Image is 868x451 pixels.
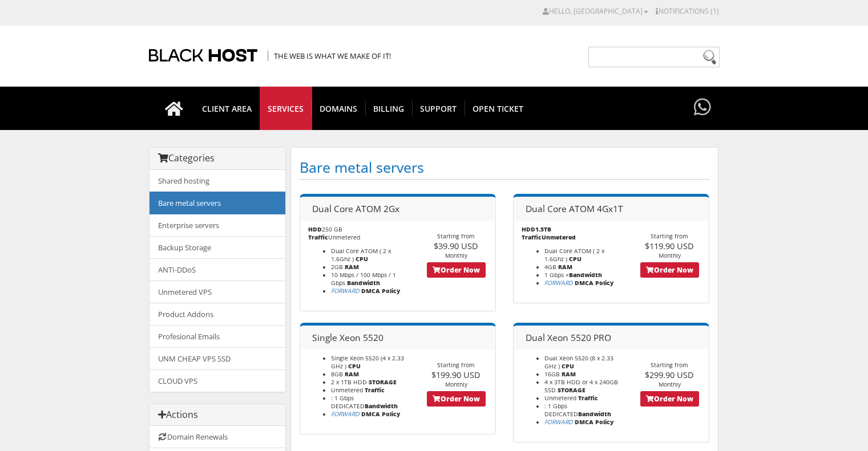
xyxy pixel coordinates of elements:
b: Traffic [365,386,385,394]
span: Dual Xeon 5520 (8 x 2.33 GHz ) [544,354,613,370]
span: 8GB [331,370,343,378]
a: Hello, [GEOGRAPHIC_DATA] [543,6,648,16]
span: Billing [365,101,413,116]
span: 2GB [331,263,343,271]
b: Bandwidth [347,279,380,287]
span: 10 Mbps / 100 Mbps / 1 Gbps [331,271,396,287]
b: Bandwidth [365,402,398,410]
span: Domains [312,101,366,116]
li: : 1 Gbps DEDICATED [544,402,623,418]
span: 4GB [544,263,556,271]
b: STORAGE [369,378,397,386]
a: Bare metal servers [150,192,285,214]
a: Backup Storage [150,236,285,259]
b: HDD [308,225,322,233]
b: RAM [562,370,576,378]
span: $199.90 USD [431,369,481,380]
a: Order Now [427,262,486,278]
b: DMCA Policy [575,418,613,426]
h1: Bare metal servers [300,156,709,180]
a: Domain Renewals [150,426,285,448]
span: $119.90 USD [645,240,694,251]
b: DMCA Policy [575,279,613,287]
span: Support [412,101,465,116]
h3: Categories [158,153,277,164]
p: 1.5TB Unmetered [522,225,623,241]
i: All abuse reports are forwarded [331,287,360,295]
p: 250 GB Unmetered [308,225,409,241]
a: Order Now [640,262,699,278]
span: Unmetered [331,386,363,394]
a: Product Addons [150,303,285,326]
a: Shared hosting [150,170,285,192]
b: DMCA Policy [361,410,400,418]
input: Need help? [588,47,720,67]
a: CLIENT AREA [194,87,260,130]
a: CLOUD VPS [150,369,285,392]
b: CPU [562,362,574,370]
div: Starting from Monthly [417,232,495,259]
span: Single Xeon 5520 (4 x 2.33 GHz ) [331,354,404,370]
a: UNM CHEAP VPS SSD [150,347,285,370]
a: Support [412,87,465,130]
a: FORWARD [331,410,360,418]
a: Enterprise servers [150,214,285,237]
span: Single Xeon 5520 [312,331,383,344]
a: FORWARD [544,279,573,287]
a: ANTI-DDoS [150,258,285,281]
span: Dual Core ATOM ( 2 x 1.6Ghz ) [331,247,391,263]
i: All abuse reports are forwarded [544,418,573,426]
a: Have questions? [691,87,714,129]
span: SERVICES [260,101,312,116]
span: Dual Core ATOM ( 2 x 1.6Ghz ) [544,247,604,263]
h3: Actions [158,410,277,420]
a: Domains [312,87,366,130]
li: : 1 Gbps DEDICATED [331,394,409,410]
span: Dual Core ATOM 2Gx [312,202,399,215]
b: Traffic [578,394,598,402]
a: Unmetered VPS [150,281,285,303]
b: Bandwidth [569,271,602,279]
b: RAM [558,263,572,271]
a: FORWARD [544,418,573,426]
a: Order Now [640,391,699,407]
span: CLIENT AREA [194,101,260,116]
b: Traffic [308,233,328,241]
i: All abuse reports are forwarded [544,279,573,287]
span: The Web is what we make of it! [268,51,391,61]
span: $39.90 USD [434,240,478,251]
b: RAM [345,370,359,378]
span: Open Ticket [465,101,531,116]
b: HDD [522,225,535,233]
b: CPU [569,255,582,263]
span: 4 x 3TB HDD or 4 x 240GB SSD [544,378,618,394]
div: Starting from Monthly [631,232,709,259]
b: CPU [356,255,368,263]
a: Profesional Emails [150,325,285,348]
b: STORAGE [558,386,586,394]
span: $299.90 USD [645,369,694,380]
a: Billing [365,87,413,130]
b: Traffic [522,233,542,241]
span: Dual Xeon 5520 PRO [526,331,611,344]
span: Unmetered [544,394,576,402]
span: 16GB [544,370,560,378]
b: Bandwidth [578,410,611,418]
b: CPU [348,362,361,370]
a: FORWARD [331,287,360,295]
a: Order Now [427,391,486,407]
a: Go to homepage [154,87,195,130]
a: SERVICES [260,87,312,130]
span: Dual Core ATOM 4Gx1T [526,202,623,215]
b: RAM [345,263,359,271]
span: 2 x 1TB HDD [331,378,367,386]
i: All abuse reports are forwarded [331,410,360,418]
div: Starting from Monthly [417,361,495,388]
a: Notifications (1) [656,6,719,16]
li: 1 Gbps + [544,271,623,279]
a: Open Ticket [465,87,531,130]
b: DMCA Policy [361,287,400,295]
div: Starting from Monthly [631,361,709,388]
